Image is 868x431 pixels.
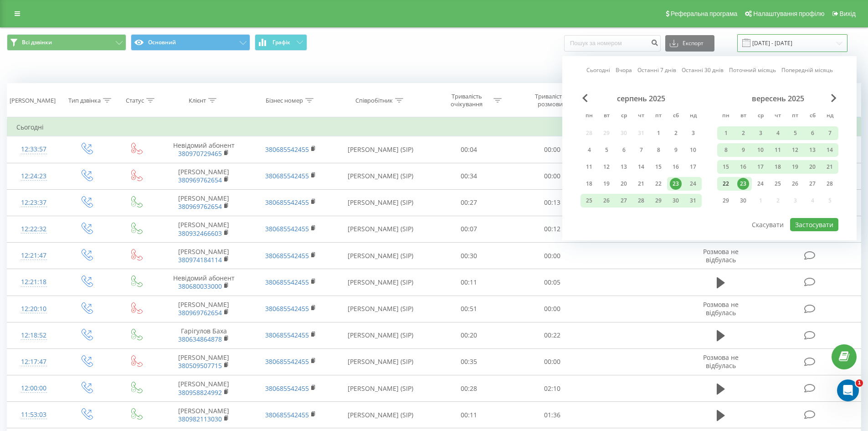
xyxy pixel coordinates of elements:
[667,143,684,157] div: сб 9 серп 2025 р.
[806,178,818,190] div: 27
[665,35,714,52] button: Експорт
[178,229,222,238] a: 380932466603
[856,379,863,387] span: 1
[265,331,309,339] a: 380685542455
[427,348,511,375] td: 00:35
[754,109,767,123] abbr: середа
[684,160,702,174] div: нд 17 серп 2025 р.
[650,143,667,157] div: пт 8 серп 2025 р.
[160,322,247,348] td: Гарігулов Баха
[598,143,615,157] div: вт 5 серп 2025 р.
[747,218,789,231] button: Скасувати
[22,39,52,46] span: Всі дзвінки
[160,375,247,402] td: [PERSON_NAME]
[821,143,838,157] div: нд 14 вер 2025 р.
[16,300,51,318] div: 12:20:10
[265,198,309,207] a: 380685542455
[772,161,784,173] div: 18
[511,216,594,242] td: 00:12
[178,202,222,211] a: 380969762654
[160,296,247,322] td: [PERSON_NAME]
[178,282,222,291] a: 380680033000
[717,126,734,140] div: пн 1 вер 2025 р.
[618,178,630,190] div: 20
[670,195,682,207] div: 30
[734,194,752,208] div: вт 30 вер 2025 р.
[178,176,222,184] a: 380969762654
[178,361,222,370] a: 380509507715
[580,160,598,174] div: пн 11 серп 2025 р.
[804,126,821,140] div: сб 6 вер 2025 р.
[671,10,738,17] span: Реферальна програма
[16,194,51,212] div: 12:23:37
[334,216,427,242] td: [PERSON_NAME] (SIP)
[511,348,594,375] td: 00:00
[684,177,702,191] div: нд 24 серп 2025 р.
[265,357,309,366] a: 380685542455
[703,353,739,370] span: Розмова не відбулась
[255,34,307,51] button: Графік
[160,189,247,216] td: [PERSON_NAME]
[7,118,861,136] td: Сьогодні
[615,160,632,174] div: ср 13 серп 2025 р.
[769,126,786,140] div: чт 4 вер 2025 р.
[752,143,769,157] div: ср 10 вер 2025 р.
[265,410,309,419] a: 380685542455
[687,127,699,139] div: 3
[582,94,588,102] span: Previous Month
[804,143,821,157] div: сб 13 вер 2025 р.
[824,127,836,139] div: 7
[334,189,427,216] td: [PERSON_NAME] (SIP)
[601,195,612,207] div: 26
[564,35,661,52] input: Пошук за номером
[824,161,836,173] div: 21
[601,144,612,156] div: 5
[334,402,427,428] td: [PERSON_NAME] (SIP)
[583,144,595,156] div: 4
[684,126,702,140] div: нд 3 серп 2025 р.
[511,375,594,402] td: 02:10
[752,177,769,191] div: ср 24 вер 2025 р.
[265,171,309,180] a: 380685542455
[650,177,667,191] div: пт 22 серп 2025 р.
[427,269,511,296] td: 00:11
[734,143,752,157] div: вт 9 вер 2025 р.
[687,195,699,207] div: 31
[427,402,511,428] td: 00:11
[703,300,739,317] span: Розмова не відбулась
[265,384,309,393] a: 380685542455
[427,189,511,216] td: 00:27
[635,195,647,207] div: 28
[670,127,682,139] div: 2
[670,161,682,173] div: 16
[687,161,699,173] div: 17
[729,66,776,74] a: Поточний місяць
[586,66,610,74] a: Сьогодні
[616,66,632,74] a: Вчора
[821,177,838,191] div: нд 28 вер 2025 р.
[786,160,804,174] div: пт 19 вер 2025 р.
[16,353,51,371] div: 12:17:47
[16,327,51,344] div: 12:18:52
[334,375,427,402] td: [PERSON_NAME] (SIP)
[720,161,732,173] div: 15
[788,109,802,123] abbr: п’ятниця
[427,243,511,269] td: 00:30
[632,194,650,208] div: чт 28 серп 2025 р.
[178,415,222,423] a: 380982113030
[334,163,427,189] td: [PERSON_NAME] (SIP)
[334,348,427,375] td: [PERSON_NAME] (SIP)
[737,161,749,173] div: 16
[790,218,838,231] button: Застосувати
[160,216,247,242] td: [PERSON_NAME]
[755,178,766,190] div: 24
[580,94,702,103] div: серпень 2025
[737,178,749,190] div: 23
[687,178,699,190] div: 24
[265,278,309,286] a: 380685542455
[635,161,647,173] div: 14
[634,109,648,123] abbr: четвер
[684,194,702,208] div: нд 31 серп 2025 р.
[650,194,667,208] div: пт 29 серп 2025 р.
[806,144,818,156] div: 13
